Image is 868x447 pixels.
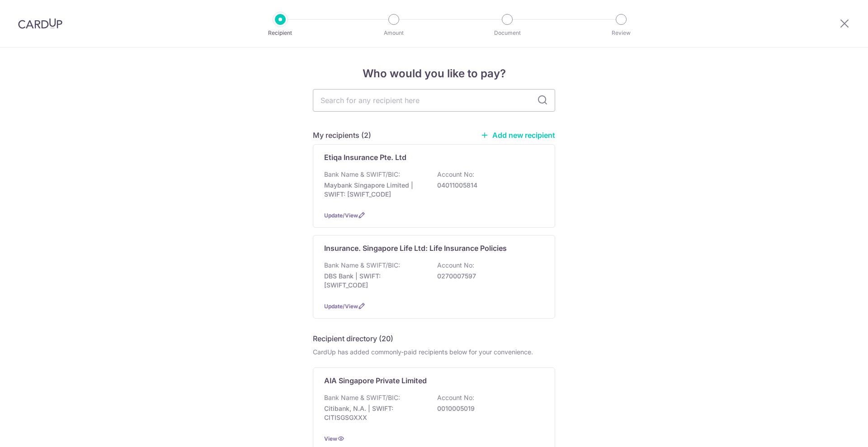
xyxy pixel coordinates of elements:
[437,272,538,281] p: 0270007597
[810,420,859,442] iframe: Opens a widget where you can find more information
[324,303,358,310] a: Update/View
[324,181,425,199] p: Maybank Singapore Limited | SWIFT: [SWIFT_CODE]
[313,130,371,141] h5: My recipients (2)
[324,404,425,422] p: Citibank, N.A. | SWIFT: CITISGSGXXX
[324,152,406,163] p: Etiqa Insurance Pte. Ltd
[324,435,337,442] a: View
[324,375,427,386] p: AIA Singapore Private Limited
[437,181,538,190] p: 04011005814
[360,28,427,38] p: Amount
[437,261,474,270] p: Account No:
[324,170,400,179] p: Bank Name & SWIFT/BIC:
[588,28,655,38] p: Review
[313,348,555,357] div: CardUp has added commonly-paid recipients below for your convenience.
[324,393,400,402] p: Bank Name & SWIFT/BIC:
[324,272,425,290] p: DBS Bank | SWIFT: [SWIFT_CODE]
[437,170,474,179] p: Account No:
[313,66,555,82] h4: Who would you like to pay?
[324,261,400,270] p: Bank Name & SWIFT/BIC:
[324,243,507,254] p: Insurance. Singapore Life Ltd: Life Insurance Policies
[437,404,538,413] p: 0010005019
[313,333,393,344] h5: Recipient directory (20)
[247,28,314,38] p: Recipient
[313,89,555,112] input: Search for any recipient here
[474,28,541,38] p: Document
[324,212,358,219] a: Update/View
[18,18,62,29] img: CardUp
[437,393,474,402] p: Account No:
[481,131,555,140] a: Add new recipient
